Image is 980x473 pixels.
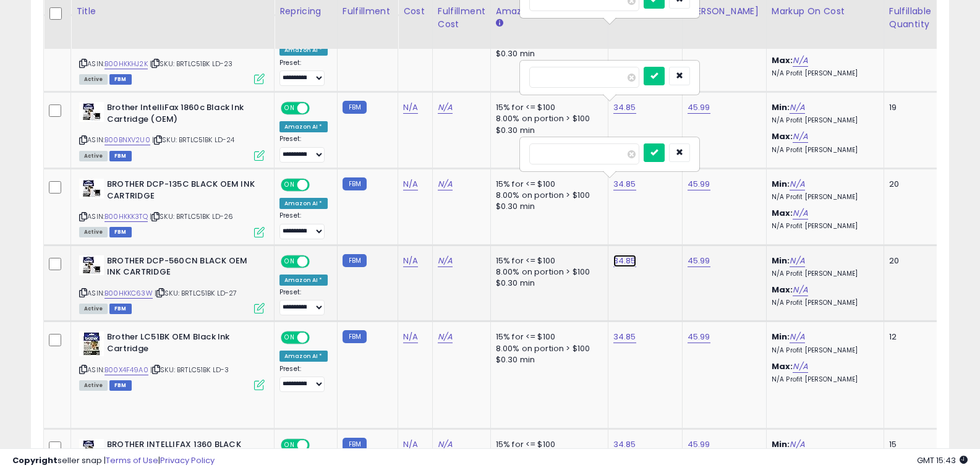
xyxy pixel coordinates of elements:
[343,177,367,190] small: FBM
[150,365,229,375] span: | SKU: BRTLC51BK LD-3
[282,103,297,114] span: ON
[79,179,104,198] img: 41PUuZPQy3L._SL40_.jpg
[160,454,215,466] a: Privacy Policy
[107,331,257,357] b: Brother LC51BK OEM Black Ink Cartridge
[279,211,328,239] div: Preset:
[403,178,418,190] a: N/A
[279,351,328,362] div: Amazon AI *
[772,178,790,190] b: Min:
[279,45,328,56] div: Amazon AI *
[496,5,603,18] div: Amazon Fees
[613,178,636,190] a: 34.85
[793,360,807,373] a: N/A
[79,380,108,391] span: All listings currently available for purchase on Amazon
[772,54,793,66] b: Max:
[790,101,804,114] a: N/A
[79,227,108,237] span: All listings currently available for purchase on Amazon
[79,331,265,389] div: ASIN:
[496,331,599,343] div: 15% for <= $100
[772,360,793,372] b: Max:
[12,454,58,466] strong: Copyright
[772,270,874,278] p: N/A Profit [PERSON_NAME]
[104,59,148,69] a: B00HKKHJ2K
[343,254,367,267] small: FBM
[79,179,265,236] div: ASIN:
[889,102,927,113] div: 19
[496,179,599,190] div: 15% for <= $100
[308,103,328,114] span: OFF
[772,284,793,296] b: Max:
[107,179,257,205] b: BROTHER DCP-135C BLACK OEM INK CARTRIDGE
[150,211,234,221] span: | SKU: BRTLC51BK LD-26
[496,255,599,266] div: 15% for <= $100
[106,454,158,466] a: Terms of Use
[79,331,104,356] img: 5131rxSCzZL._SL40_.jpg
[772,69,874,78] p: N/A Profit [PERSON_NAME]
[496,201,599,212] div: $0.30 min
[308,256,328,266] span: OFF
[688,5,761,18] div: [PERSON_NAME]
[889,179,927,190] div: 20
[496,278,599,289] div: $0.30 min
[793,130,807,143] a: N/A
[889,5,932,31] div: Fulfillable Quantity
[613,331,636,343] a: 34.85
[79,151,108,161] span: All listings currently available for purchase on Amazon
[496,343,599,354] div: 8.00% on portion > $100
[282,180,297,190] span: ON
[343,5,393,18] div: Fulfillment
[917,454,968,466] span: 2025-08-11 15:43 GMT
[772,130,793,142] b: Max:
[889,331,927,343] div: 12
[438,255,453,267] a: N/A
[109,74,132,85] span: FBM
[155,288,237,298] span: | SKU: BRTLC51BK LD-27
[496,354,599,365] div: $0.30 min
[109,304,132,314] span: FBM
[279,198,328,209] div: Amazon AI *
[150,59,233,69] span: | SKU: BRTLC51BK LD-23
[772,331,790,343] b: Min:
[109,151,132,161] span: FBM
[772,299,874,307] p: N/A Profit [PERSON_NAME]
[12,455,215,467] div: seller snap | |
[279,275,328,286] div: Amazon AI *
[613,255,636,267] a: 34.85
[403,331,418,343] a: N/A
[790,255,804,267] a: N/A
[688,178,710,190] a: 45.99
[889,255,927,266] div: 20
[772,207,793,219] b: Max:
[793,284,807,296] a: N/A
[308,180,328,190] span: OFF
[343,101,367,114] small: FBM
[496,125,599,136] div: $0.30 min
[152,135,235,145] span: | SKU: BRTLC51BK LD-24
[343,330,367,343] small: FBM
[772,101,790,113] b: Min:
[793,207,807,219] a: N/A
[279,121,328,132] div: Amazon AI *
[772,375,874,384] p: N/A Profit [PERSON_NAME]
[104,288,153,299] a: B00HKKC63W
[438,178,453,190] a: N/A
[104,211,148,222] a: B00HKKK3TQ
[282,256,297,266] span: ON
[279,365,328,393] div: Preset:
[438,101,453,114] a: N/A
[403,101,418,114] a: N/A
[438,331,453,343] a: N/A
[79,102,104,122] img: 41PUuZPQy3L._SL40_.jpg
[793,54,807,67] a: N/A
[79,255,265,313] div: ASIN:
[772,222,874,231] p: N/A Profit [PERSON_NAME]
[107,102,257,128] b: Brother IntelliFax 1860c Black Ink Cartridge (OEM)
[496,113,599,124] div: 8.00% on portion > $100
[772,116,874,125] p: N/A Profit [PERSON_NAME]
[79,25,265,83] div: ASIN:
[688,101,710,114] a: 45.99
[109,227,132,237] span: FBM
[772,346,874,355] p: N/A Profit [PERSON_NAME]
[79,74,108,85] span: All listings currently available for purchase on Amazon
[279,59,328,87] div: Preset:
